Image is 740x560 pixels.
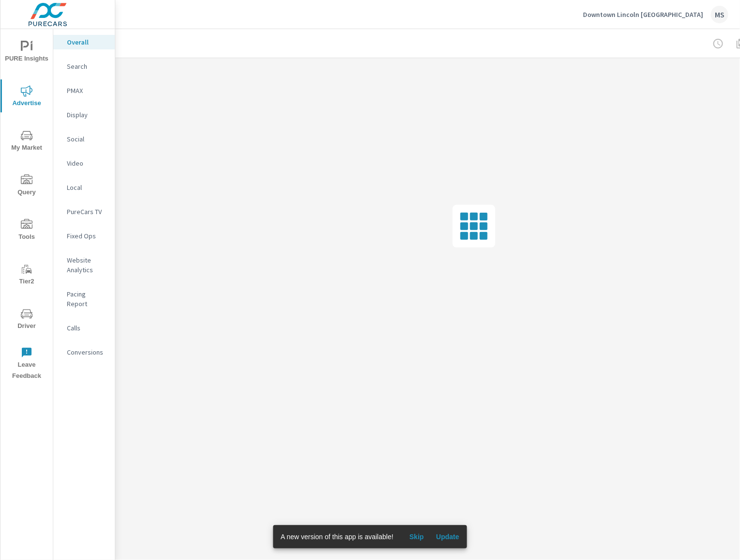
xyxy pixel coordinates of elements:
[67,110,107,120] p: Display
[401,529,432,544] button: Skip
[67,289,107,309] p: Pacing Report
[53,287,115,311] div: Pacing Report
[53,180,115,195] div: Local
[711,6,728,23] div: MS
[67,347,107,357] p: Conversions
[67,37,107,47] p: Overall
[583,10,703,19] p: Downtown Lincoln [GEOGRAPHIC_DATA]
[67,86,107,95] p: PMAX
[3,174,50,198] span: Query
[3,219,50,243] span: Tools
[53,156,115,171] div: Video
[53,321,115,335] div: Calls
[53,253,115,277] div: Website Analytics
[53,204,115,219] div: PureCars TV
[432,529,463,544] button: Update
[0,29,53,386] div: nav menu
[67,323,107,333] p: Calls
[53,229,115,243] div: Fixed Ops
[67,255,107,275] p: Website Analytics
[3,85,50,109] span: Advertise
[405,532,428,541] span: Skip
[53,83,115,98] div: PMAX
[3,347,50,382] span: Leave Feedback
[3,308,50,332] span: Driver
[53,35,115,49] div: Overall
[53,108,115,122] div: Display
[67,62,107,71] p: Search
[436,532,459,541] span: Update
[67,183,107,192] p: Local
[281,533,394,541] span: A new version of this app is available!
[53,345,115,359] div: Conversions
[67,158,107,168] p: Video
[3,41,50,64] span: PURE Insights
[67,231,107,241] p: Fixed Ops
[3,130,50,154] span: My Market
[67,207,107,217] p: PureCars TV
[67,134,107,144] p: Social
[53,132,115,146] div: Social
[53,59,115,74] div: Search
[3,264,50,287] span: Tier2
